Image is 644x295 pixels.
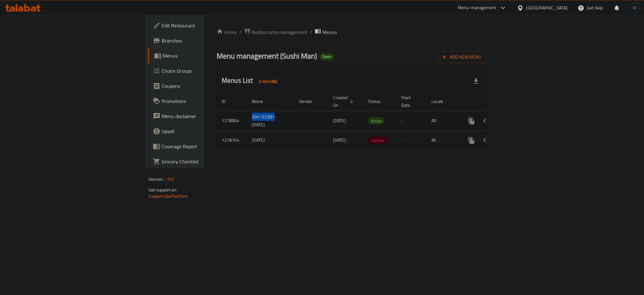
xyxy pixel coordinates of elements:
li: / [310,28,312,36]
button: more [464,113,479,128]
a: Edit Restaurant [148,18,253,33]
a: Upsell [148,124,253,139]
span: Start Date [401,94,419,109]
span: Created On [333,94,356,109]
a: Promotions [148,94,253,109]
span: Coupons [162,82,248,90]
button: more [464,133,479,148]
span: Branches [162,37,248,44]
span: Edit Restaurant [162,22,248,29]
span: Menus [163,52,248,60]
span: Version: [148,175,164,183]
a: Menu disclaimer [148,109,253,124]
div: Open [319,53,334,60]
span: Locale [431,98,451,105]
span: Menus [322,28,337,36]
nav: breadcrumb [217,28,486,36]
span: Grocery Checklist [162,158,248,165]
span: [DATE] [333,136,346,144]
a: Choice Groups [148,63,253,78]
span: Promotions [162,97,248,105]
span: Open [319,54,334,59]
div: [GEOGRAPHIC_DATA] [526,4,568,11]
div: Export file [469,74,484,89]
a: Branches [148,33,253,48]
span: Name [252,98,271,105]
td: 334132381 - [DATE] [247,111,294,131]
div: Total records count [255,76,281,86]
span: Vendor [299,98,320,105]
td: - [396,131,426,150]
a: Support.OpsPlatform [148,192,188,200]
span: 2 record(s) [255,78,281,84]
h2: Menus List [222,76,281,86]
span: ID [222,98,234,105]
span: Get support on: [148,186,177,194]
button: Change Status [479,133,494,148]
span: Status [368,98,389,105]
span: Coverage Report [162,143,248,150]
span: Inactive [368,137,387,144]
span: Choice Groups [162,67,248,75]
a: Restaurants management [244,28,308,36]
span: 1.0.0 [165,175,175,183]
th: Actions [459,92,529,111]
td: - [396,111,426,131]
td: [DATE] [247,131,294,150]
span: [DATE] [333,116,346,125]
span: Add New Menu [442,53,481,61]
a: Menus [148,48,253,63]
td: All [426,131,459,150]
button: Change Status [479,113,494,128]
span: Menu disclaimer [162,112,248,120]
table: enhanced table [217,92,529,150]
a: Coverage Report [148,139,253,154]
div: Menu-management [458,4,497,12]
span: M [633,4,636,11]
span: Menu management ( Sushi Man ) [217,49,317,63]
span: Restaurants management [252,28,308,36]
span: Upsell [162,128,248,135]
a: Coupons [148,78,253,94]
span: Active [368,117,384,125]
button: Add New Menu [437,51,486,63]
div: Active [368,117,384,125]
a: Grocery Checklist [148,154,253,169]
td: All [426,111,459,131]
